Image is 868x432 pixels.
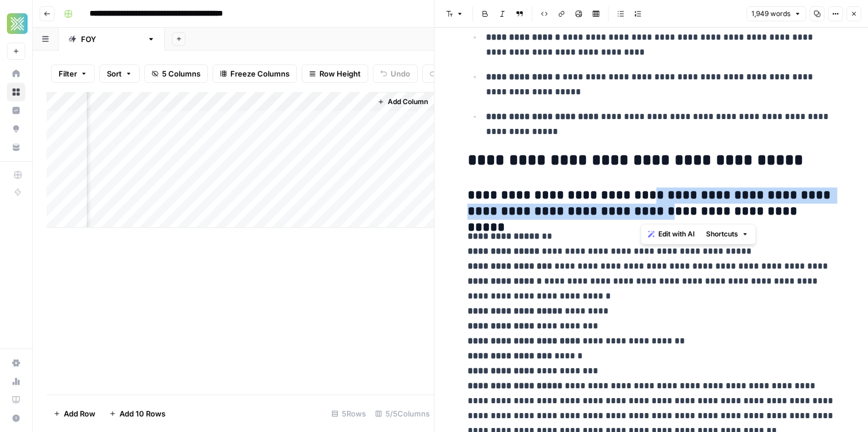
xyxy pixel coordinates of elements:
[7,409,25,427] button: Help + Support
[373,94,433,109] button: Add Column
[388,97,428,107] span: Add Column
[706,229,738,239] span: Shortcuts
[230,68,290,79] span: Freeze Columns
[59,28,165,51] a: [PERSON_NAME]
[319,68,361,79] span: Row Height
[371,404,434,423] div: 5/5 Columns
[7,64,25,83] a: Home
[373,64,418,83] button: Undo
[658,229,695,239] span: Edit with AI
[7,120,25,138] a: Opportunities
[162,68,200,79] span: 5 Columns
[213,64,297,83] button: Freeze Columns
[302,64,368,83] button: Row Height
[59,68,77,79] span: Filter
[7,391,25,409] a: Learning Hub
[47,404,102,423] button: Add Row
[701,227,753,242] button: Shortcuts
[391,68,410,79] span: Undo
[7,13,28,34] img: Xponent21 Logo
[64,408,95,419] span: Add Row
[119,408,165,419] span: Add 10 Rows
[102,404,172,423] button: Add 10 Rows
[51,64,95,83] button: Filter
[327,404,371,423] div: 5 Rows
[7,83,25,101] a: Browse
[107,68,122,79] span: Sort
[643,227,699,242] button: Edit with AI
[7,372,25,391] a: Usage
[144,64,208,83] button: 5 Columns
[746,6,806,21] button: 1,949 words
[7,138,25,156] a: Your Data
[99,64,140,83] button: Sort
[7,101,25,120] a: Insights
[7,354,25,372] a: Settings
[81,33,142,45] div: [PERSON_NAME]
[7,9,25,38] button: Workspace: Xponent21
[751,9,790,19] span: 1,949 words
